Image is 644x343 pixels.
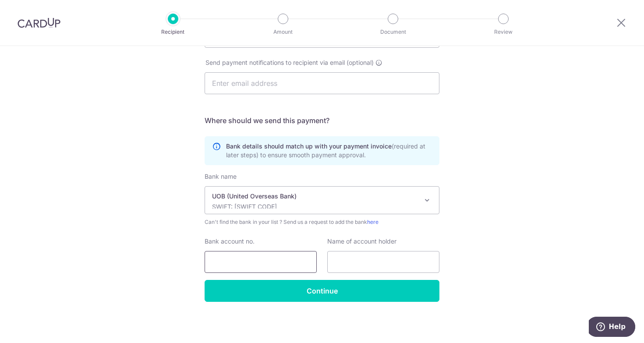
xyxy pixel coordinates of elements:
[212,192,418,201] p: UOB (United Overseas Bank)
[20,6,37,14] span: Help
[205,218,439,226] span: Can't find the bank in your list ? Send us a request to add the bank
[205,72,439,94] input: Enter email address
[141,28,205,36] p: Recipient
[205,58,374,67] span: Send payment notifications to recipient via email (optional)
[212,202,418,211] p: SWIFT: [SWIFT_CODE]
[327,237,396,246] label: Name of account holder
[361,28,425,36] p: Document
[205,237,255,246] label: Bank account no.
[251,28,315,36] p: Amount
[205,115,439,126] h5: Where should we send this payment?
[226,142,432,159] p: Bank details should match up with your payment invoice
[205,172,237,181] label: Bank name
[589,317,635,339] iframe: Opens a widget where you can find more information
[205,280,439,302] input: Continue
[205,187,439,214] span: UOB (United Overseas Bank)
[471,28,536,36] p: Review
[367,219,379,225] a: here
[18,18,60,28] img: CardUp
[205,186,439,214] span: UOB (United Overseas Bank)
